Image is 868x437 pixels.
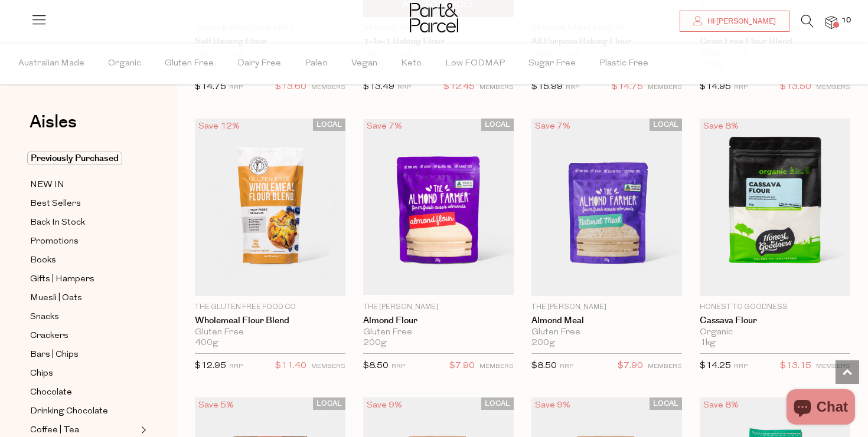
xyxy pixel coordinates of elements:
[700,302,850,313] p: Honest to Goodness
[165,43,214,84] span: Gluten Free
[30,178,138,192] a: NEW IN
[363,338,387,349] span: 200g
[838,15,854,26] span: 10
[30,109,77,135] span: Aisles
[237,43,281,84] span: Dairy Free
[700,119,742,134] div: Save 8%
[229,363,243,370] small: RRP
[138,423,146,437] button: Expand/Collapse Coffee | Tea
[734,84,748,91] small: RRP
[195,119,243,134] div: Save 12%
[531,338,555,349] span: 200g
[195,397,237,413] div: Save 5%
[528,43,576,84] span: Sugar Free
[363,302,514,313] p: The [PERSON_NAME]
[531,316,682,326] a: Almond Meal
[700,397,742,413] div: Save 8%
[734,363,748,370] small: RRP
[391,363,405,370] small: RRP
[30,404,138,419] a: Drinking Chocolate
[311,84,345,91] small: MEMBERS
[680,11,789,32] a: Hi [PERSON_NAME]
[30,291,138,305] a: Muesli | Oats
[825,16,837,28] a: 10
[30,329,68,343] span: Crackers
[30,113,77,143] a: Aisles
[449,359,475,374] span: $7.90
[229,84,243,91] small: RRP
[18,43,84,84] span: Australian Made
[481,397,514,410] span: LOCAL
[650,397,682,410] span: LOCAL
[363,362,389,370] span: $8.50
[481,119,514,131] span: LOCAL
[195,327,345,338] div: Gluten Free
[195,119,345,296] img: Wholemeal Flour Blend
[363,397,406,413] div: Save 9%
[275,80,306,95] span: $13.60
[195,83,226,91] span: $14.75
[648,363,682,370] small: MEMBERS
[30,348,79,362] span: Bars | Chips
[397,84,411,91] small: RRP
[195,316,345,326] a: Wholemeal Flour Blend
[531,302,682,313] p: The [PERSON_NAME]
[700,338,716,349] span: 1kg
[531,397,574,413] div: Save 9%
[531,119,574,134] div: Save 7%
[108,43,141,84] span: Organic
[30,235,79,249] span: Promotions
[30,366,138,381] a: Chips
[313,397,345,410] span: LOCAL
[30,254,56,268] span: Books
[30,272,138,287] a: Gifts | Hampers
[30,253,138,268] a: Books
[30,385,138,400] a: Chocolate
[618,359,643,374] span: $7.90
[479,363,514,370] small: MEMBERS
[30,215,138,230] a: Back In Stock
[363,316,514,326] a: Almond Flour
[783,389,859,428] inbox-online-store-chat: Shopify online store chat
[816,84,850,91] small: MEMBERS
[648,84,682,91] small: MEMBERS
[410,3,458,32] img: Part&Parcel
[363,119,406,134] div: Save 7%
[401,43,422,84] span: Keto
[30,291,82,305] span: Muesli | Oats
[560,363,573,370] small: RRP
[305,43,328,84] span: Paleo
[531,327,682,338] div: Gluten Free
[612,80,643,95] span: $14.75
[531,119,682,296] img: Almond Meal
[30,405,108,419] span: Drinking Chocolate
[780,359,811,374] span: $13.15
[363,327,514,338] div: Gluten Free
[30,310,59,324] span: Snacks
[30,196,138,211] a: Best Sellers
[30,152,138,166] a: Previously Purchased
[195,362,226,370] span: $12.95
[700,83,731,91] span: $14.95
[780,80,811,95] span: $13.50
[443,80,475,95] span: $12.45
[351,43,377,84] span: Vegan
[700,327,850,338] div: Organic
[30,234,138,249] a: Promotions
[700,316,850,326] a: Cassava Flour
[30,347,138,362] a: Bars | Chips
[479,84,514,91] small: MEMBERS
[816,363,850,370] small: MEMBERS
[599,43,648,84] span: Plastic Free
[445,43,505,84] span: Low FODMAP
[30,310,138,324] a: Snacks
[363,119,514,295] img: Almond Flour
[650,119,682,131] span: LOCAL
[30,386,72,400] span: Chocolate
[700,362,731,370] span: $14.25
[531,362,557,370] span: $8.50
[311,363,345,370] small: MEMBERS
[30,367,53,381] span: Chips
[704,17,776,27] span: Hi [PERSON_NAME]
[30,216,85,230] span: Back In Stock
